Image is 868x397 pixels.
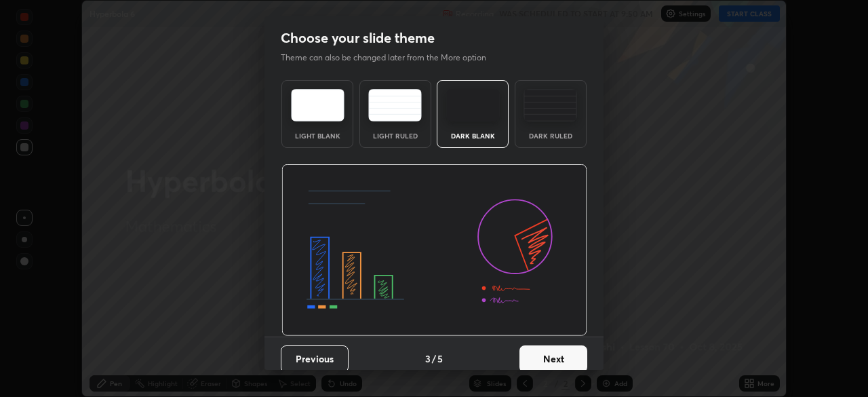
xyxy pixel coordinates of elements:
img: darkThemeBanner.d06ce4a2.svg [281,164,587,337]
img: darkTheme.f0cc69e5.svg [446,89,500,121]
div: Light Blank [290,132,344,139]
div: Dark Blank [446,132,500,139]
img: lightRuledTheme.5fabf969.svg [368,89,422,121]
div: Dark Ruled [524,132,578,139]
div: Light Ruled [368,132,422,139]
button: Previous [281,345,349,373]
h2: Choose your slide theme [281,29,435,47]
button: Next [519,345,587,373]
h4: / [432,352,436,366]
h4: 5 [437,352,443,366]
p: Theme can also be changed later from the More option [281,52,500,64]
img: darkRuledTheme.de295e13.svg [524,89,577,121]
h4: 3 [425,352,431,366]
img: lightTheme.e5ed3b09.svg [291,89,344,121]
